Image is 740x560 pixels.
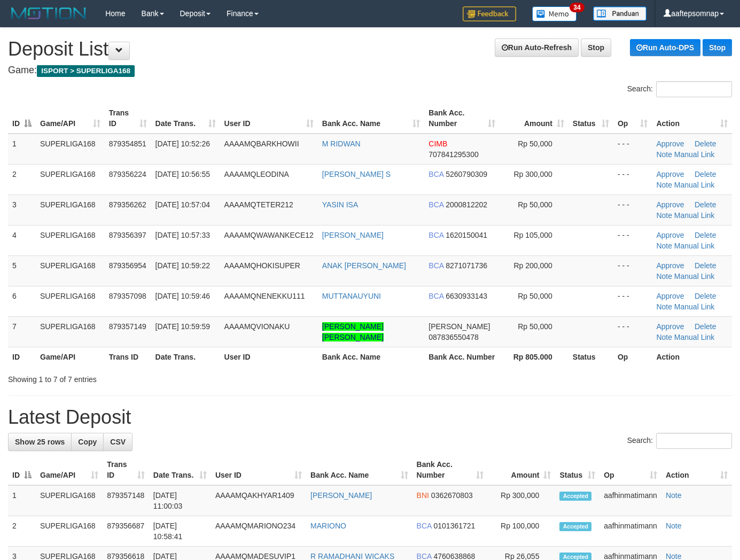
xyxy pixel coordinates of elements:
span: Accepted [559,492,591,501]
th: User ID: activate to sort column ascending [220,103,318,134]
th: Game/API [36,347,105,367]
a: Manual Link [674,211,715,220]
span: [DATE] 10:52:26 [155,139,210,148]
th: Op [613,347,652,367]
span: 879354851 [109,139,146,148]
span: Rp 300,000 [513,170,552,178]
span: 879356954 [109,261,146,270]
span: [DATE] 10:59:46 [155,292,210,300]
a: Note [656,302,672,311]
td: 4 [8,225,36,255]
td: - - - [613,225,652,255]
h1: Latest Deposit [8,407,732,428]
td: AAAAMQAKHYAR1409 [211,485,306,516]
input: Search: [656,81,732,97]
td: - - - [613,134,652,165]
span: [DATE] 10:59:59 [155,322,210,331]
span: 879356397 [109,231,146,239]
th: User ID: activate to sort column ascending [211,455,306,485]
a: Delete [695,292,716,300]
th: Bank Acc. Number [424,347,500,367]
th: Game/API: activate to sort column ascending [36,455,103,485]
label: Search: [627,81,732,97]
a: Stop [703,39,732,56]
a: Note [656,181,672,189]
span: [DATE] 10:56:55 [155,170,210,178]
td: SUPERLIGA168 [36,164,105,195]
td: 3 [8,195,36,225]
span: AAAAMQWAWANKECE12 [224,231,314,239]
th: Action [652,347,732,367]
a: Run Auto-DPS [630,39,700,56]
span: BCA [429,200,443,209]
td: [DATE] 10:58:41 [149,516,211,547]
span: AAAAMQLEODINA [224,170,289,178]
th: Status: activate to sort column ascending [555,455,599,485]
th: Date Trans.: activate to sort column ascending [149,455,211,485]
span: [DATE] 10:59:22 [155,261,210,270]
td: SUPERLIGA168 [36,485,103,516]
a: Stop [581,38,611,57]
span: Copy 0362670803 to clipboard [431,491,473,500]
a: Note [656,211,672,220]
a: Delete [695,139,716,148]
span: BCA [429,231,443,239]
span: Copy 087836550478 to clipboard [429,333,478,341]
td: 6 [8,286,36,316]
span: Accepted [559,522,591,531]
a: Note [656,272,672,281]
a: Delete [695,200,716,209]
span: 879357149 [109,322,146,331]
span: [DATE] 10:57:33 [155,231,210,239]
th: User ID [220,347,318,367]
td: 879356687 [103,516,149,547]
span: [PERSON_NAME] [429,322,490,331]
a: Approve [656,139,684,148]
a: Note [656,150,672,159]
th: Bank Acc. Name [318,347,424,367]
a: Manual Link [674,272,715,281]
th: Date Trans. [151,347,220,367]
a: ANAK [PERSON_NAME] [322,261,406,270]
a: Approve [656,231,684,239]
th: ID: activate to sort column descending [8,103,36,134]
a: Approve [656,170,684,178]
td: aafhinmatimann [599,485,661,516]
th: Trans ID: activate to sort column ascending [105,103,151,134]
span: BNI [417,491,429,500]
td: - - - [613,164,652,195]
span: CIMB [429,139,447,148]
td: - - - [613,286,652,316]
td: SUPERLIGA168 [36,516,103,547]
a: Manual Link [674,333,715,341]
a: Delete [695,170,716,178]
a: YASIN ISA [322,200,358,209]
th: Amount: activate to sort column ascending [500,103,568,134]
span: AAAAMQTETER212 [224,200,293,209]
span: BCA [429,170,443,178]
td: 2 [8,164,36,195]
td: SUPERLIGA168 [36,134,105,165]
a: Manual Link [674,242,715,250]
td: 1 [8,485,36,516]
a: Approve [656,200,684,209]
th: Status: activate to sort column ascending [568,103,613,134]
span: Copy 6630933143 to clipboard [446,292,487,300]
span: Show 25 rows [15,438,65,446]
a: Approve [656,261,684,270]
span: 879357098 [109,292,146,300]
span: Rp 50,000 [518,292,552,300]
th: Bank Acc. Name: activate to sort column ascending [306,455,412,485]
td: aafhinmatimann [599,516,661,547]
a: MARIONO [310,522,346,530]
th: ID: activate to sort column descending [8,455,36,485]
a: [PERSON_NAME] [PERSON_NAME] [322,322,384,341]
td: - - - [613,195,652,225]
span: Copy [78,438,97,446]
a: Approve [656,322,684,331]
span: AAAAMQNENEKKU111 [224,292,305,300]
td: SUPERLIGA168 [36,286,105,316]
a: [PERSON_NAME] [310,491,372,500]
span: BCA [429,292,443,300]
a: Manual Link [674,302,715,311]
